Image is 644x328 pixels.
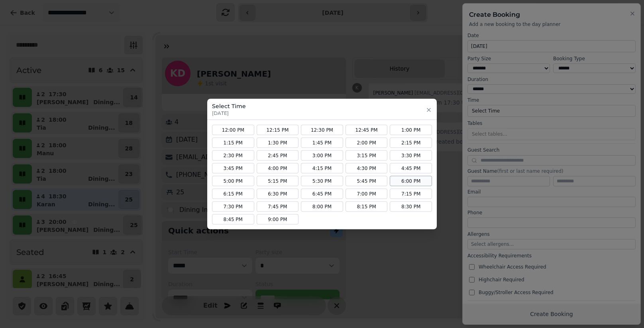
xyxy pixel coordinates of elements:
[346,125,388,135] button: 12:45 PM
[390,150,432,161] button: 3:30 PM
[212,102,246,110] h3: Select Time
[390,176,432,186] button: 6:00 PM
[212,138,254,148] button: 1:15 PM
[212,189,254,199] button: 6:15 PM
[390,189,432,199] button: 7:15 PM
[257,150,299,161] button: 2:45 PM
[257,163,299,174] button: 4:00 PM
[390,138,432,148] button: 2:15 PM
[301,138,343,148] button: 1:45 PM
[390,163,432,174] button: 4:45 PM
[257,138,299,148] button: 1:30 PM
[301,163,343,174] button: 4:15 PM
[301,189,343,199] button: 6:45 PM
[346,189,388,199] button: 7:00 PM
[212,163,254,174] button: 3:45 PM
[212,125,254,135] button: 12:00 PM
[212,110,246,117] p: [DATE]
[346,138,388,148] button: 2:00 PM
[301,176,343,186] button: 5:30 PM
[257,176,299,186] button: 5:15 PM
[212,176,254,186] button: 5:00 PM
[346,176,388,186] button: 5:45 PM
[301,125,343,135] button: 12:30 PM
[301,202,343,212] button: 8:00 PM
[346,202,388,212] button: 8:15 PM
[390,202,432,212] button: 8:30 PM
[346,163,388,174] button: 4:30 PM
[390,125,432,135] button: 1:00 PM
[212,214,254,225] button: 8:45 PM
[301,150,343,161] button: 3:00 PM
[212,202,254,212] button: 7:30 PM
[212,150,254,161] button: 2:30 PM
[257,125,299,135] button: 12:15 PM
[257,214,299,225] button: 9:00 PM
[257,189,299,199] button: 6:30 PM
[346,150,388,161] button: 3:15 PM
[257,202,299,212] button: 7:45 PM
